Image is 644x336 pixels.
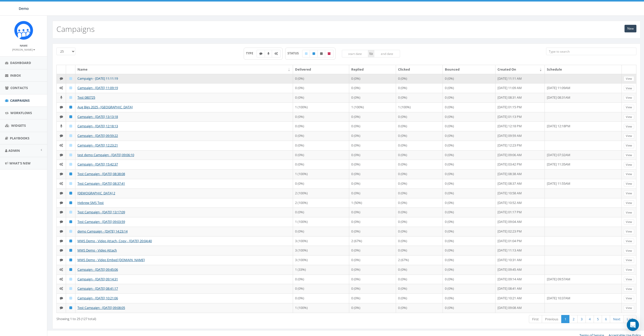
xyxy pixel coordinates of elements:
[577,315,586,323] a: 3
[545,65,622,74] th: Schedule
[349,275,396,284] td: 0 (0%)
[293,169,349,179] td: 1 (100%)
[396,150,443,160] td: 0 (0%)
[293,255,349,265] td: 3 (100%)
[495,303,545,313] td: [DATE] 09:08 AM
[59,278,63,281] i: Automated Message
[293,207,349,217] td: 0 (0%)
[569,315,578,323] a: 2
[396,236,443,246] td: 0 (0%)
[77,105,133,109] a: Aug Bigs 2025 - [GEOGRAPHIC_DATA]
[443,169,495,179] td: 0 (0%)
[77,124,118,128] a: Campaign - [DATE] 12:18:13
[495,217,545,227] td: [DATE] 09:04 AM
[624,172,634,177] a: View
[443,74,495,83] td: 0 (0%)
[349,141,396,150] td: 0 (0%)
[396,255,443,265] td: 2 (67%)
[624,200,634,206] a: View
[59,86,63,90] i: Automated Message
[495,160,545,169] td: [DATE] 03:42 PM
[325,50,334,57] label: Archived
[495,236,545,246] td: [DATE] 01:04 PM
[443,265,495,275] td: 0 (0%)
[495,227,545,236] td: [DATE] 02:23 PM
[69,77,72,80] i: Draft
[77,162,118,166] a: Campaign - [DATE] 15:42:37
[77,143,118,148] a: Campaign - [DATE] 12:23:21
[77,305,125,310] a: Test Campaign - [DATE] 09:08:05
[77,86,118,90] a: Campaign - [DATE] 11:09:19
[495,65,545,74] th: Created On: activate to sort column ascending
[69,115,72,118] i: Published
[594,315,602,323] a: 5
[293,236,349,246] td: 3 (100%)
[69,201,72,204] i: Published
[293,303,349,313] td: 1 (100%)
[443,293,495,303] td: 0 (0%)
[293,121,349,131] td: 0 (0%)
[14,21,33,40] img: Icon_1.png
[60,306,63,309] i: Text SMS
[624,95,634,100] a: View
[69,220,72,223] i: Published
[293,102,349,112] td: 1 (100%)
[349,150,396,160] td: 0 (0%)
[320,52,323,55] i: Unpublished
[77,267,118,272] a: Campaign - [DATE] 09:45:06
[443,93,495,102] td: 0 (0%)
[59,163,63,166] i: Automated Message
[19,6,29,11] span: Demo
[293,160,349,169] td: 0 (0%)
[495,83,545,93] td: [DATE] 11:09 AM
[293,246,349,255] td: 3 (100%)
[77,114,118,119] a: Campaign - [DATE] 13:13:18
[443,150,495,160] td: 0 (0%)
[396,102,443,112] td: 1 (100%)
[443,112,495,122] td: 0 (0%)
[293,275,349,284] td: 0 (0%)
[56,25,95,33] h2: Campaigns
[293,131,349,141] td: 0 (0%)
[265,50,272,57] label: Ringless Voice Mail
[349,121,396,131] td: 0 (0%)
[11,123,26,128] span: Widgets
[293,265,349,275] td: 1 (33%)
[495,246,545,255] td: [DATE] 11:13 AM
[275,52,278,55] i: Automated Message
[624,315,636,323] a: Last
[396,131,443,141] td: 0 (0%)
[349,198,396,208] td: 1 (50%)
[60,124,62,128] i: Ringless Voice Mail
[60,211,63,214] i: Text SMS
[293,74,349,83] td: 0 (0%)
[349,160,396,169] td: 0 (0%)
[293,93,349,102] td: 0 (0%)
[246,51,257,55] span: TYPE
[293,227,349,236] td: 0 (0%)
[443,227,495,236] td: 0 (0%)
[293,150,349,160] td: 0 (0%)
[77,210,125,214] a: Test Campaign - [DATE] 13:17:09
[443,102,495,112] td: 0 (0%)
[396,265,443,275] td: 0 (0%)
[396,121,443,131] td: 0 (0%)
[349,293,396,303] td: 0 (0%)
[257,50,265,57] label: Text SMS
[60,297,63,300] i: Text SMS
[443,83,495,93] td: 0 (0%)
[542,315,562,323] a: Previous
[293,217,349,227] td: 1 (100%)
[20,44,28,47] small: Name
[59,268,63,271] i: Automated Message
[349,246,396,255] td: 0 (0%)
[10,73,21,78] span: Inbox
[10,111,32,115] span: Workflows
[624,105,634,110] a: View
[259,52,262,55] i: Text SMS
[546,48,636,55] input: Type to search
[443,188,495,198] td: 0 (0%)
[396,83,443,93] td: 0 (0%)
[60,239,63,243] i: Text SMS
[69,239,72,243] i: Published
